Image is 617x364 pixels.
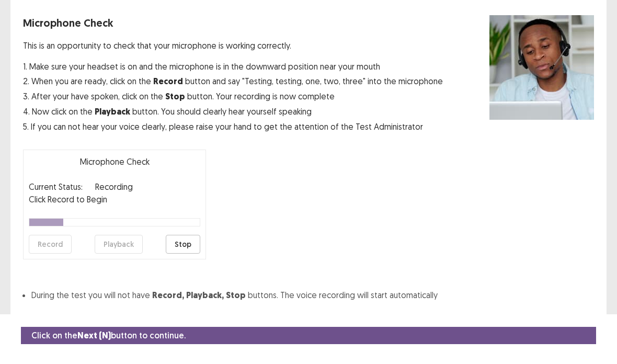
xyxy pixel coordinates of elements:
p: 3. After your have spoken, click on the button. Your recording is now complete [23,90,443,103]
strong: Record [153,76,183,87]
strong: Next (N) [77,330,111,341]
p: Click Record to Begin [29,193,200,206]
button: Record [29,235,72,254]
strong: Playback [95,106,130,117]
p: Click on the button to continue. [31,329,186,342]
button: Stop [166,235,200,254]
p: 4. Now click on the button. You should clearly hear yourself speaking [23,105,443,118]
img: microphone check [489,15,594,120]
strong: Record, [152,290,184,301]
button: Playback [95,235,143,254]
p: Current Status: [29,180,83,193]
p: Microphone Check [29,155,200,168]
strong: Stop [226,290,246,301]
strong: Stop [165,91,185,102]
p: recording [95,180,133,193]
p: 5. If you can not hear your voice clearly, please raise your hand to get the attention of the Tes... [23,120,443,133]
p: 2. When you are ready, click on the button and say "Testing, testing, one, two, three" into the m... [23,75,443,88]
li: During the test you will not have buttons. The voice recording will start automatically [31,289,594,302]
p: 1. Make sure your headset is on and the microphone is in the downward position near your mouth [23,60,443,73]
p: Microphone Check [23,15,443,31]
strong: Playback, [186,290,224,301]
p: This is an opportunity to check that your microphone is working correctly. [23,39,443,52]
